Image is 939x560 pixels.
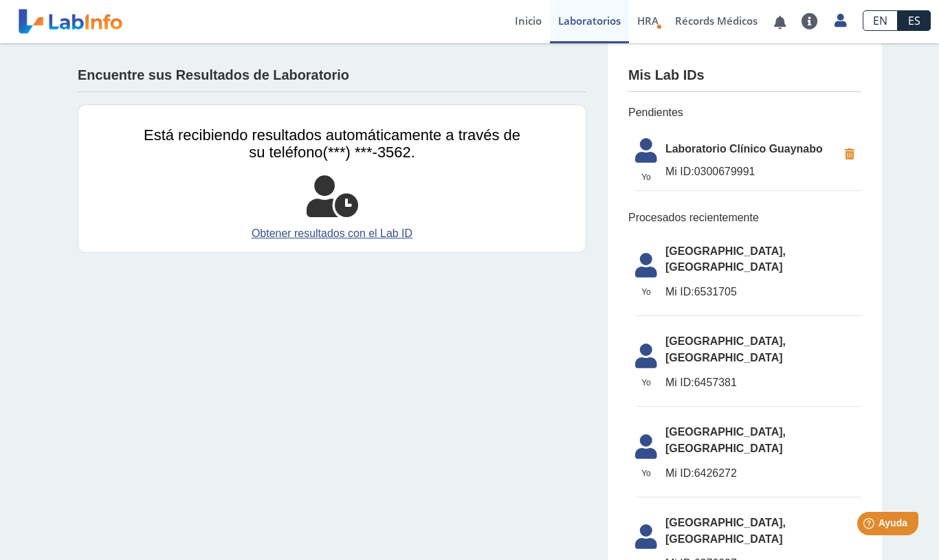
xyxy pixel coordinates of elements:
[665,424,861,457] span: [GEOGRAPHIC_DATA], [GEOGRAPHIC_DATA]
[665,374,861,391] span: 6457381
[665,243,861,276] span: [GEOGRAPHIC_DATA], [GEOGRAPHIC_DATA]
[628,210,861,226] span: Procesados recientemente
[78,67,349,84] h4: Encuentre sus Resultados de Laboratorio
[665,284,861,300] span: 6531705
[665,377,694,388] span: Mi ID:
[627,171,665,183] span: Yo
[628,67,705,84] h4: Mis Lab IDs
[863,10,898,31] a: EN
[665,467,694,479] span: Mi ID:
[817,506,924,545] iframe: Help widget launcher
[665,333,861,366] span: [GEOGRAPHIC_DATA], [GEOGRAPHIC_DATA]
[627,467,665,480] span: Yo
[665,141,838,157] span: Laboratorio Clínico Guaynabo
[665,166,694,177] span: Mi ID:
[665,465,861,482] span: 6426272
[144,126,520,161] span: Está recibiendo resultados automáticamente a través de su teléfono
[144,225,520,242] a: Obtener resultados con el Lab ID
[627,377,665,389] span: Yo
[628,104,861,121] span: Pendientes
[637,14,659,27] span: HRA
[898,10,931,31] a: ES
[665,164,838,180] span: 0300679991
[665,515,861,548] span: [GEOGRAPHIC_DATA], [GEOGRAPHIC_DATA]
[627,286,665,298] span: Yo
[665,286,694,298] span: Mi ID:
